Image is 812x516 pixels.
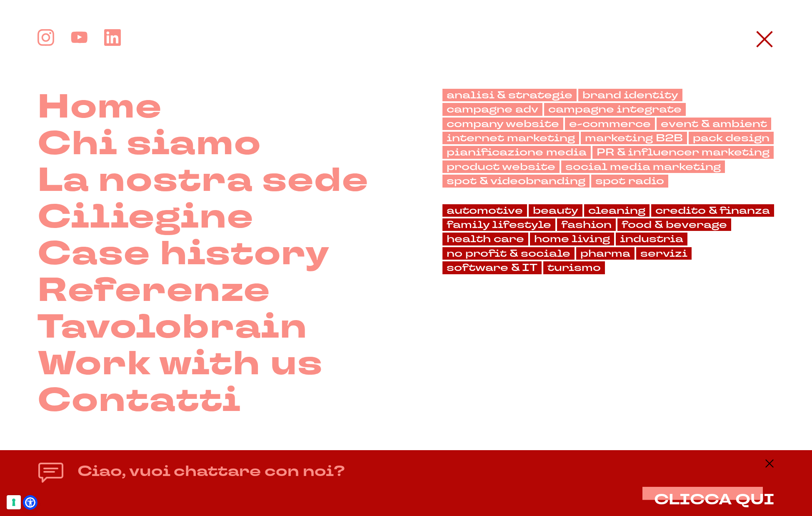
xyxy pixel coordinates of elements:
a: turismo [543,261,605,274]
a: automotive [442,204,527,217]
a: e-commerce [565,118,655,130]
a: food & beverage [617,218,731,231]
a: industria [616,233,687,245]
a: Work with us [37,346,323,382]
a: pianificazione media [442,146,591,158]
a: Ciliegine [37,199,254,235]
a: internet marketing [442,132,579,144]
a: no profit & sociale [442,247,575,260]
a: analisi & strategie [442,89,577,101]
a: pharma [576,247,635,260]
a: Chi siamo [37,125,261,162]
a: health care [442,233,528,245]
a: Referenze [37,272,270,309]
a: Case history [37,235,330,272]
a: home living [530,233,614,245]
a: product website [442,160,560,173]
a: campagne adv [442,103,542,115]
a: company website [442,118,563,130]
h4: Ciao, vuoi chattare con noi? [77,461,345,482]
a: La nostra sede [37,162,369,199]
a: cleaning [584,204,650,217]
button: Le tue preferenze relative al consenso per le tecnologie di tracciamento [7,495,21,509]
a: family lifestyle [442,218,555,231]
a: event & ambient [657,118,771,130]
a: spot radio [591,175,668,187]
a: spot & videobranding [442,175,590,187]
a: servizi [636,247,692,260]
a: Open Accessibility Menu [25,497,35,508]
a: marketing B2B [581,132,687,144]
a: beauty [529,204,582,217]
a: pack design [689,132,774,144]
a: credito & finanza [651,204,774,217]
span: CLICCA QUI [654,490,775,510]
a: Home [37,89,162,125]
a: PR & influencer marketing [592,146,774,158]
a: social media marketing [561,160,725,173]
a: brand identity [578,89,682,101]
a: fashion [557,218,616,231]
a: campagne integrate [544,103,686,115]
button: CLICCA QUI [654,492,775,508]
a: software & IT [442,261,542,274]
a: Tavolobrain [37,309,307,346]
a: Contatti [37,382,241,419]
